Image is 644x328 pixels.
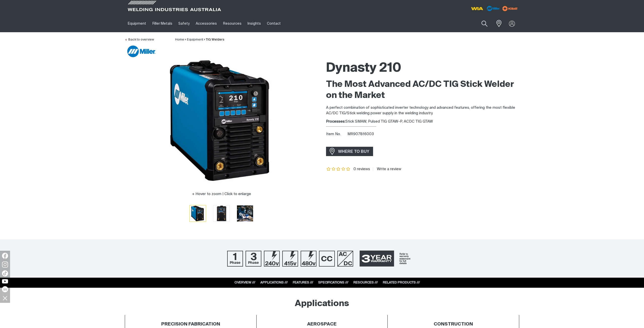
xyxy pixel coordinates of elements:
[326,105,519,116] p: A perfect combination of sophisticated inverter technology and advanced features, offering the mo...
[175,38,184,41] a: Home
[189,205,206,222] button: Go to slide 1
[335,148,373,156] span: WHERE TO BUY
[295,298,349,309] h2: Applications
[213,205,229,222] img: Dynasty 210
[319,251,335,267] img: CC
[356,248,417,269] a: 3 Year Warranty
[2,279,8,283] img: YouTube
[234,281,255,284] a: OVERVIEW ///
[149,15,175,32] a: Filler Metals
[326,60,519,77] h1: Dynasty 210
[326,120,345,123] strong: Processes:
[237,205,253,222] button: Go to slide 3
[213,205,230,222] button: Go to slide 2
[307,321,337,327] h4: AEROSPACE
[246,251,261,267] img: Three Phase
[326,147,373,156] a: WHERE TO BUY
[237,205,253,222] img: Dynasty 210
[2,253,8,259] img: Facebook
[353,167,370,171] span: 0 reviews
[293,281,313,284] a: FEATURES ///
[206,38,224,41] a: TIG Welders
[326,119,519,125] div: Stick SMAW, Pulsed TIG GTAW-P, ACDC TIG GTAW
[175,37,224,42] nav: Breadcrumb
[383,281,420,284] a: RELATED PRODUCTS ///
[353,281,378,284] a: RESOURCES ///
[125,15,421,32] nav: Main
[2,286,8,292] img: LinkedIn
[470,18,493,29] input: Product name or item number...
[190,205,206,222] img: Dynasty 210
[347,132,374,136] span: MR907816003
[187,38,203,41] a: Equipment
[161,321,220,327] h4: PRECISION FABRICATION
[158,58,284,184] img: Dynasty 210
[501,5,519,12] img: miller
[373,167,401,171] a: Write a review
[2,262,8,268] img: Instagram
[282,251,298,267] img: 415 V
[127,46,155,57] img: Miller
[189,191,254,197] button: Hover to zoom | Click to enlarge
[220,15,245,32] a: Resources
[301,251,316,267] img: 480 V
[2,270,8,276] img: TikTok
[227,251,243,267] img: Single Phase
[476,18,493,29] button: Search products
[193,15,220,32] a: Accessories
[337,251,353,267] img: AC/DC
[264,251,280,267] img: 240 V
[125,15,149,32] a: Equipment
[326,167,351,171] span: Rating: {0}
[1,294,9,302] img: hide socials
[264,15,284,32] a: Contact
[125,38,154,41] a: Back to overview
[326,79,519,101] h2: The Most Advanced AC/DC TIG Stick Welder on the Market
[175,15,193,32] a: Safety
[326,131,346,137] span: Item No.
[318,281,348,284] a: SPECIFICATIONS ///
[434,321,473,327] h4: CONSTRUCTION
[260,281,288,284] a: APPLICATIONS ///
[245,15,264,32] a: Insights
